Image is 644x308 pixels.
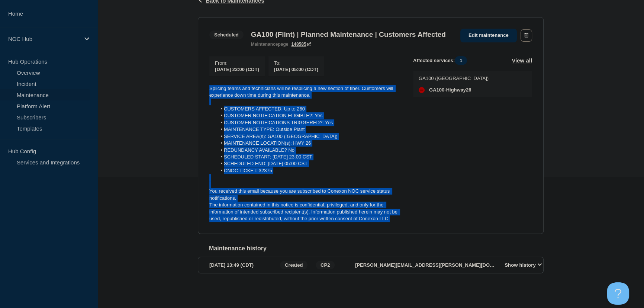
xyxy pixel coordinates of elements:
[502,262,544,268] button: Show history
[419,76,489,81] p: GA100 ([GEOGRAPHIC_DATA])
[217,154,402,160] li: SCHEDULED START: [DATE] 23:00 CST
[209,261,278,269] div: [DATE] 13:49 (CDT)
[274,60,318,66] p: To :
[209,202,401,222] p: The information contained in this notice is confidential, privileged, and only for the informatio...
[8,36,80,42] p: NOC Hub
[217,167,402,174] li: CNOC TICKET: 32375
[217,140,402,147] li: MAINTENANCE LOCATION(s): HWY 26
[607,282,629,305] iframe: Help Scout Beacon - Open
[455,56,467,65] span: 1
[419,87,425,93] div: down
[217,147,402,154] li: REDUNDANCY AVAILABLE? No
[217,106,402,112] li: CUSTOMERS AFFECTED: Up to 260
[512,56,532,65] button: View all
[217,160,402,167] li: SCHEDULED END: [DATE] 05:00 CST
[209,85,401,99] p: Splicing teams and technicians will be resplicing a new section of fiber. Customers will experien...
[215,67,259,72] span: [DATE] 23:00 (CDT)
[316,261,335,269] span: CP2
[460,29,517,42] a: Edit maintenance
[209,245,544,252] h2: Maintenance history
[209,188,401,202] p: You received this email because you are subscribed to Conexon NOC service status notifications.
[429,87,471,93] span: GA100-Highway26
[413,56,471,65] span: Affected services:
[280,261,307,269] span: Created
[251,42,278,47] span: maintenance
[209,31,244,39] span: Scheduled
[251,31,446,39] h3: GA100 (Flint) | Planned Maintenance | Customers Affected
[274,67,318,72] span: [DATE] 05:00 (CDT)
[215,60,259,66] p: From :
[251,42,289,47] p: page
[217,133,402,140] li: SERVICE AREA(s): GA100 ([GEOGRAPHIC_DATA])
[217,112,402,119] li: CUSTOMER NOTIFICATION ELIGIBLE?: Yes
[217,126,402,133] li: MAINTENANCE TYPE: Outside Plant
[291,42,310,47] a: 148585
[217,119,402,126] li: CUSTOMER NOTIFICATIONS TRIGGERED?: Yes
[355,262,496,268] p: [PERSON_NAME][EMAIL_ADDRESS][PERSON_NAME][DOMAIN_NAME]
